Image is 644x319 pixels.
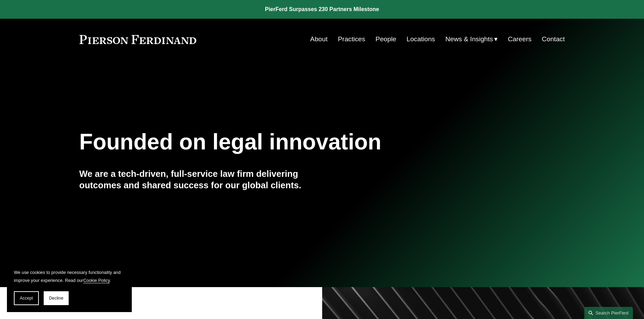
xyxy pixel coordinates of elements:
[79,168,322,191] h4: We are a tech-driven, full-service law firm delivering outcomes and shared success for our global...
[83,278,110,283] a: Cookie Policy
[338,33,365,46] a: Practices
[20,296,33,301] span: Accept
[542,33,565,46] a: Contact
[49,296,63,301] span: Decline
[376,33,396,46] a: People
[44,291,69,305] button: Decline
[406,33,435,46] a: Locations
[445,33,493,45] span: News & Insights
[14,291,39,305] button: Accept
[445,33,498,46] a: folder dropdown
[14,268,125,284] p: We use cookies to provide necessary functionality and improve your experience. Read our .
[7,261,132,312] section: Cookie banner
[79,129,484,155] h1: Founded on legal innovation
[584,307,633,319] a: Search this site
[310,33,327,46] a: About
[508,33,531,46] a: Careers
